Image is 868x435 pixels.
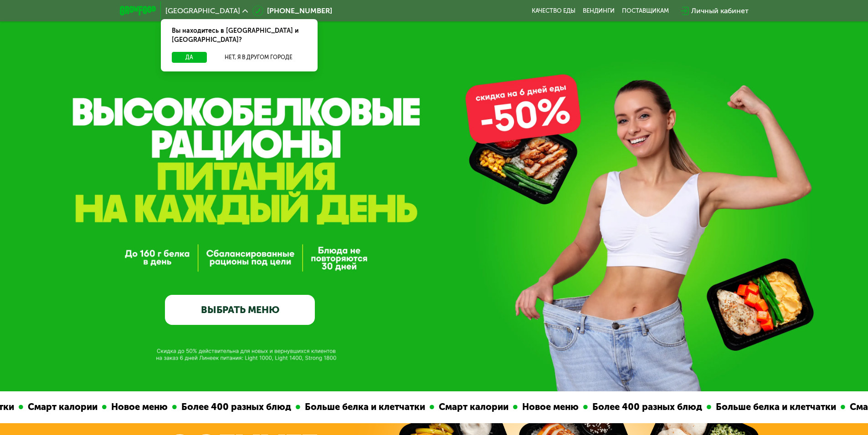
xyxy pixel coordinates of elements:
[161,19,318,52] div: Вы находитесь в [GEOGRAPHIC_DATA] и [GEOGRAPHIC_DATA]?
[368,400,447,414] div: Смарт калории
[622,7,669,15] div: поставщикам
[779,400,858,414] div: Смарт калории
[252,5,332,16] a: [PHONE_NUMBER]
[234,400,363,414] div: Больше белка и клетчатки
[40,400,106,414] div: Новое меню
[645,400,774,414] div: Больше белка и клетчатки
[165,7,240,15] span: [GEOGRAPHIC_DATA]
[532,7,575,15] a: Качество еды
[451,400,517,414] div: Новое меню
[211,52,307,63] button: Нет, я в другом городе
[165,295,315,325] a: ВЫБРАТЬ МЕНЮ
[521,400,640,414] div: Более 400 разных блюд
[172,52,207,63] button: Да
[583,7,615,15] a: Вендинги
[691,5,749,16] div: Личный кабинет
[110,400,229,414] div: Более 400 разных блюд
